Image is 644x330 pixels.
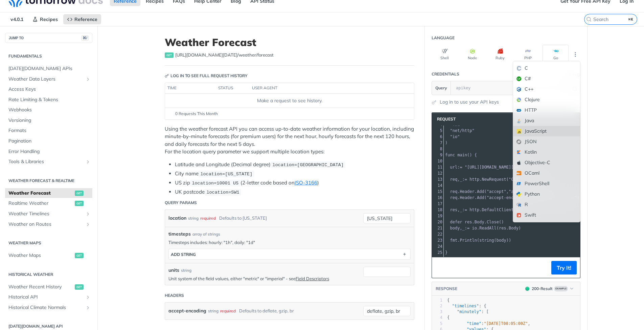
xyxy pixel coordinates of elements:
[432,45,458,64] button: Shell
[8,190,73,197] span: Weather Forecast
[450,177,457,182] span: req
[513,210,580,220] div: Swift
[513,84,580,94] div: C++
[5,115,92,126] a: Versioning
[450,134,460,139] span: "io"
[432,321,442,327] div: 5
[457,238,460,243] span: .
[165,36,414,48] h1: Weather Forecast
[5,323,92,329] h2: [DATE][DOMAIN_NAME] API
[543,45,569,64] button: Go
[432,140,443,146] div: 7
[8,252,73,259] span: Weather Maps
[447,304,486,308] span: : {
[445,153,455,157] span: func
[513,126,580,136] div: JavaScript
[460,207,462,212] span: _
[432,249,443,256] div: 25
[515,45,541,64] button: PHP
[484,321,528,326] span: "[DATE]T08:05:00Z"
[445,250,447,255] span: }
[445,153,477,157] span: () {
[460,177,462,182] span: _
[445,207,533,212] span: , : ( )
[450,195,457,200] span: req
[513,105,580,115] div: HTTP
[452,304,479,308] span: "timelines"
[171,252,196,257] div: ADD string
[513,63,580,73] div: C
[572,51,578,58] svg: More ellipsis
[509,177,521,182] span: "GET"
[5,95,92,105] a: Rate Limiting & Tokens
[475,195,477,200] span: .
[7,14,27,24] span: v4.0.1
[445,238,511,243] span: ( ( ))
[5,105,92,115] a: Webhooks
[450,128,474,133] span: "net/http"
[432,182,443,189] div: 14
[432,243,443,249] div: 24
[63,14,101,24] a: Reference
[460,189,474,194] span: Header
[188,213,199,223] div: string
[450,220,462,224] span: defer
[5,126,92,136] a: Formats
[432,128,443,134] div: 5
[165,292,184,299] div: Headers
[175,111,218,117] span: 0 Requests This Month
[434,116,456,122] span: Request
[206,190,239,195] span: location=SW1
[447,321,530,326] span: : ,
[432,213,443,219] div: 19
[5,64,92,74] a: [DATE][DOMAIN_NAME] APIs
[482,177,506,182] span: NewRequest
[200,172,252,177] span: location=[US_STATE]
[5,250,92,261] a: Weather Mapsget
[479,226,497,230] span: ReadAll
[513,115,580,126] div: Java
[175,161,414,169] li: Latitude and Longitude (Decimal degree)
[450,207,457,212] span: res
[432,315,442,321] div: 4
[168,267,179,274] label: units
[272,162,344,168] span: location=[GEOGRAPHIC_DATA]
[165,73,248,79] div: Log in to see full request history
[532,286,553,292] div: 200 - Result
[479,177,482,182] span: .
[85,76,91,82] button: Show subpages for Weather Data Layers
[175,179,414,187] li: US zip (2-letter code based on )
[460,238,477,243] span: Println
[8,158,84,165] span: Tools & Libraries
[475,220,484,224] span: Body
[219,213,267,223] div: Defaults to [US_STATE]
[477,226,479,230] span: .
[445,226,521,230] span: , : ( )
[435,263,445,273] button: Copy to clipboard
[509,226,519,230] span: Body
[432,207,443,213] div: 18
[465,220,472,224] span: res
[85,159,91,164] button: Show subpages for Tools & Libraries
[450,226,460,230] span: body
[477,195,484,200] span: Add
[8,107,91,113] span: Webhooks
[497,238,506,243] span: body
[175,188,414,196] li: UK postcode
[8,294,84,301] span: Historical API
[165,125,414,156] p: Using the weather forecast API you can access up-to-date weather information for your location, i...
[487,45,513,64] button: Ruby
[484,220,487,224] span: .
[445,220,504,224] span: ()
[432,158,443,164] div: 10
[467,321,481,326] span: "time"
[5,282,92,292] a: Weather Recent Historyget
[499,226,506,230] span: res
[8,117,91,124] span: Versioning
[220,306,236,316] div: required
[5,33,92,43] button: JUMP TO⌘/
[8,200,73,207] span: Realtime Weather
[445,140,447,145] span: )
[513,199,580,210] div: R
[181,267,191,273] div: string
